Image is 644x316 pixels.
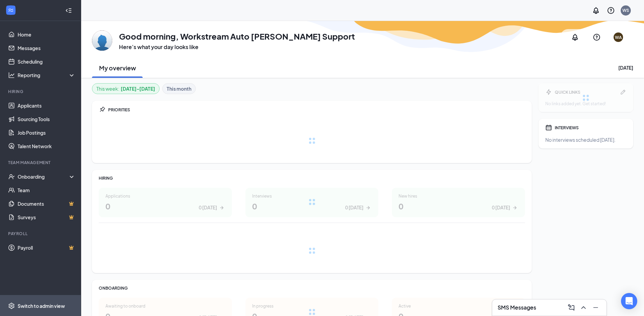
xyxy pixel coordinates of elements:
a: Scheduling [18,55,75,68]
button: ComposeMessage [566,302,577,313]
div: INTERVIEWS [555,125,626,131]
img: Workstream Auto Jenkins Support [92,30,112,51]
div: Hiring [8,89,74,94]
a: Sourcing Tools [18,112,75,126]
a: Team [18,183,75,197]
div: Switch to admin view [18,302,65,309]
button: Minimize [590,302,601,313]
div: WA [615,35,622,40]
button: ChevronUp [578,302,589,313]
b: This month [167,85,191,92]
div: PRIORITIES [108,107,525,113]
h1: Good morning, Workstream Auto [PERSON_NAME] Support [119,30,355,42]
h2: My overview [99,64,136,72]
a: Home [18,28,75,41]
a: PayrollCrown [18,241,75,254]
div: Onboarding [18,173,70,180]
a: Job Postings [18,126,75,139]
svg: ChevronUp [579,303,588,312]
svg: Settings [8,302,15,309]
div: [DATE] [618,64,633,71]
svg: QuestionInfo [593,33,601,41]
svg: QuestionInfo [607,6,615,15]
div: HIRING [99,175,525,181]
div: ONBOARDING [99,285,525,291]
div: Reporting [18,72,76,78]
div: WS [622,7,629,13]
svg: UserCheck [8,173,15,180]
svg: Pin [99,106,105,113]
a: Talent Network [18,139,75,153]
svg: ComposeMessage [567,303,575,312]
a: Applicants [18,99,75,112]
svg: Collapse [65,7,72,14]
svg: WorkstreamLogo [7,7,14,14]
div: Open Intercom Messenger [621,293,637,309]
b: [DATE] - [DATE] [121,85,155,92]
svg: Analysis [8,72,15,78]
h3: SMS Messages [498,304,536,311]
div: No interviews scheduled [DATE]. [545,136,626,143]
svg: Minimize [592,303,600,312]
a: DocumentsCrown [18,197,75,210]
a: Messages [18,41,75,55]
div: This week : [96,85,155,92]
div: Team Management [8,160,74,165]
svg: Notifications [592,6,600,15]
a: SurveysCrown [18,210,75,224]
svg: Calendar [545,124,552,131]
div: Payroll [8,231,74,236]
svg: Notifications [571,33,579,41]
h3: Here’s what your day looks like [119,43,355,51]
